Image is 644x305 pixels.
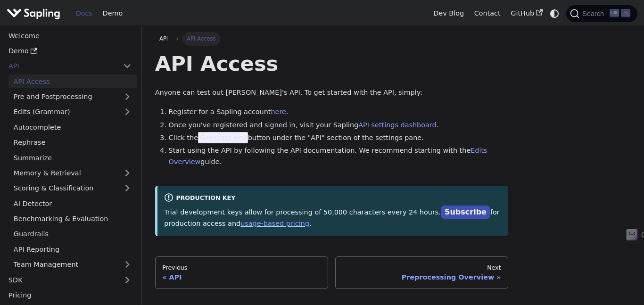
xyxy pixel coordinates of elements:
a: API Access [8,74,137,88]
div: Previous [162,264,321,272]
li: Register for a Sapling account . [169,107,508,118]
a: Demo [98,6,128,21]
button: Expand sidebar category 'SDK' [118,273,137,287]
div: Production Key [164,193,501,204]
a: Autocomplete [8,120,137,134]
a: API settings dashboard [358,121,436,129]
h1: API Access [155,51,508,76]
a: API [155,32,173,45]
a: Benchmarking & Evaluation [8,212,137,226]
a: Demo [3,44,137,58]
div: Preprocessing Overview [342,273,501,281]
span: API [159,35,168,42]
nav: Docs pages [155,256,508,289]
a: Memory & Retrieval [8,166,137,180]
li: Start using the API by following the API documentation. We recommend starting with the guide. [169,145,508,168]
div: Next [342,264,501,272]
span: Generate Key [198,132,248,143]
a: Dev Blog [428,6,469,21]
a: AI Detector [8,197,137,210]
a: Edits (Grammar) [8,105,137,119]
p: Trial development keys allow for processing of 50,000 characters every 24 hours. for production a... [164,206,501,230]
nav: Breadcrumbs [155,32,508,45]
a: Docs [71,6,98,21]
span: Search [579,10,610,17]
a: Guardrails [8,227,137,241]
a: SDK [3,273,118,287]
a: Pricing [3,289,137,302]
button: Search (Ctrl+K) [566,5,637,22]
a: GitHub [505,6,547,21]
a: API Reporting [8,242,137,256]
a: NextPreprocessing Overview [335,256,508,289]
img: Sapling.ai [7,7,60,20]
button: Switch between dark and light mode (currently system mode) [548,7,561,20]
a: usage-based pricing [240,220,309,227]
kbd: K [621,9,630,17]
li: Once you've registered and signed in, visit your Sapling . [169,120,508,131]
a: PreviousAPI [155,256,328,289]
a: Contact [469,6,506,21]
a: Rephrase [8,136,137,149]
a: Summarize [8,151,137,165]
p: Anyone can test out [PERSON_NAME]'s API. To get started with the API, simply: [155,87,508,99]
a: Welcome [3,29,137,42]
a: Pre and Postprocessing [8,90,137,104]
button: Collapse sidebar category 'API' [118,59,137,73]
a: here [271,108,286,115]
a: API [3,59,118,73]
li: Click the button under the "API" section of the settings pane. [169,132,508,144]
a: Sapling.ai [7,7,64,20]
span: API Access [182,32,220,45]
a: Subscribe [441,206,490,219]
a: Team Management [8,258,137,272]
a: Scoring & Classification [8,181,137,195]
div: API [162,273,321,281]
